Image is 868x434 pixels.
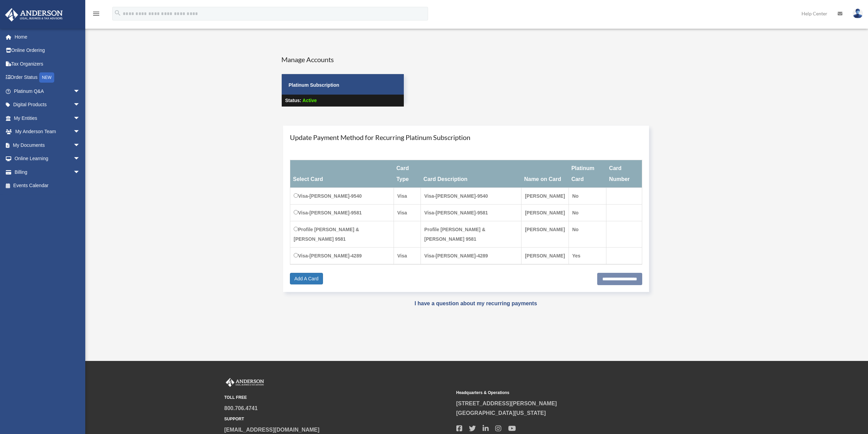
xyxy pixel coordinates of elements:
a: Online Learningarrow_drop_down [5,152,90,166]
i: menu [92,10,100,18]
td: Visa [394,248,421,265]
span: arrow_drop_down [73,138,87,152]
a: Platinum Q&Aarrow_drop_down [5,84,90,98]
a: [STREET_ADDRESS][PERSON_NAME] [456,401,557,406]
h4: Manage Accounts [281,55,404,64]
th: Name on Card [521,160,569,188]
small: TOLL FREE [224,394,452,401]
th: Card Number [606,160,642,188]
td: Profile [PERSON_NAME] & [PERSON_NAME] 9581 [421,221,521,248]
td: Visa-[PERSON_NAME]-4289 [421,248,521,265]
td: [PERSON_NAME] [521,221,569,248]
a: [EMAIL_ADDRESS][DOMAIN_NAME] [224,427,320,433]
span: arrow_drop_down [73,125,87,139]
strong: Status: [285,98,301,103]
small: Headquarters & Operations [456,389,683,396]
img: Anderson Advisors Platinum Portal [3,8,65,22]
a: 800.706.4741 [224,405,258,411]
a: Online Ordering [5,44,90,57]
td: Visa-[PERSON_NAME]-9581 [290,205,394,221]
td: No [569,205,606,221]
div: NEW [39,72,54,83]
a: I have a question about my recurring payments [414,300,537,306]
span: arrow_drop_down [73,111,87,125]
a: [GEOGRAPHIC_DATA][US_STATE] [456,410,546,416]
td: Visa-[PERSON_NAME]-4289 [290,248,394,265]
img: User Pic [853,9,863,18]
a: Tax Organizers [5,57,90,71]
h4: Update Payment Method for Recurring Platinum Subscription [290,132,642,142]
a: Events Calendar [5,179,90,193]
th: Card Description [421,160,521,188]
td: Visa-[PERSON_NAME]-9540 [290,188,394,205]
a: Billingarrow_drop_down [5,165,90,179]
img: Anderson Advisors Platinum Portal [224,378,265,387]
a: Digital Productsarrow_drop_down [5,98,90,112]
span: arrow_drop_down [73,152,87,166]
th: Select Card [290,160,394,188]
a: Home [5,30,90,44]
span: arrow_drop_down [73,98,87,112]
span: Active [303,98,317,103]
td: [PERSON_NAME] [521,248,569,265]
td: [PERSON_NAME] [521,188,569,205]
td: No [569,221,606,248]
td: Profile [PERSON_NAME] & [PERSON_NAME] 9581 [290,221,394,248]
td: Visa [394,188,421,205]
td: Visa-[PERSON_NAME]-9540 [421,188,521,205]
a: Add A Card [290,273,323,284]
small: SUPPORT [224,416,452,423]
strong: Platinum Subscription [289,82,339,88]
td: Visa [394,205,421,221]
a: My Documentsarrow_drop_down [5,138,90,152]
td: No [569,188,606,205]
a: My Entitiesarrow_drop_down [5,111,90,125]
a: My Anderson Teamarrow_drop_down [5,125,90,139]
a: menu [92,12,100,18]
th: Platinum Card [569,160,606,188]
span: arrow_drop_down [73,165,87,179]
td: Visa-[PERSON_NAME]-9581 [421,205,521,221]
a: Order StatusNEW [5,71,90,85]
td: Yes [569,248,606,265]
td: [PERSON_NAME] [521,205,569,221]
i: search [114,9,121,17]
th: Card Type [394,160,421,188]
span: arrow_drop_down [73,84,87,98]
